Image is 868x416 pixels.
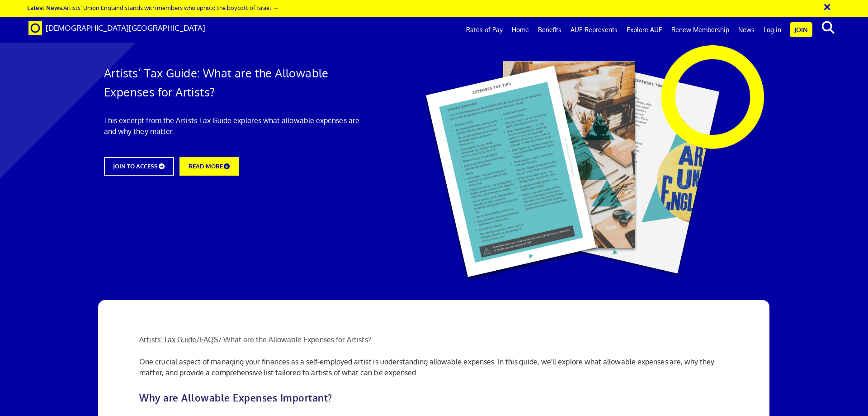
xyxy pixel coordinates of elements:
[104,157,174,176] a: JOIN TO ACCESS
[566,19,622,41] a: AUE Represents
[507,19,533,41] a: Home
[200,335,218,344] a: FAQS
[139,335,196,344] a: Artists' Tax Guide
[622,19,667,41] a: Explore AUE
[46,23,205,33] span: [DEMOGRAPHIC_DATA][GEOGRAPHIC_DATA]
[790,22,812,37] a: Join
[734,19,759,41] a: News
[139,335,371,344] span: / / What are the Allowable Expenses for Artists?
[139,356,729,378] p: One crucial aspect of managing your finances as a self-employed artist is understanding allowable...
[462,19,507,41] a: Rates of Pay
[27,4,278,11] a: Latest News:Artists’ Union England stands with members who uphold the boycott of Israel →
[759,19,786,41] a: Log in
[814,18,842,37] button: search
[27,4,63,11] strong: Latest News:
[179,157,239,176] a: READ MORE
[22,17,212,39] a: Brand [DEMOGRAPHIC_DATA][GEOGRAPHIC_DATA]
[139,392,729,403] h2: Why are Allowable Expenses Important?
[104,115,371,137] p: This excerpt from the Artists Tax Guide explores what allowable expenses are and why they matter.
[533,19,566,41] a: Benefits
[667,19,734,41] a: Renew Membership
[104,63,371,101] h1: Artists’ Tax Guide: What are the Allowable Expenses for Artists?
